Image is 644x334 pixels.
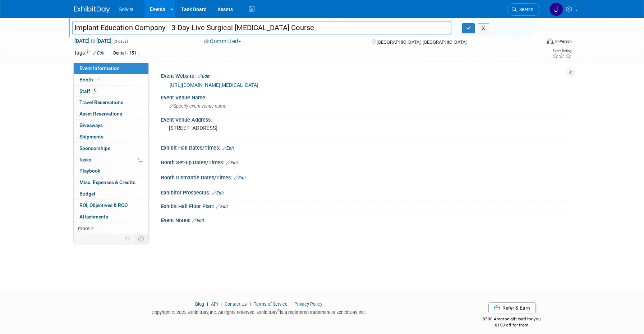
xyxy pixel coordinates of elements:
span: | [289,301,293,307]
a: Edit [226,160,238,165]
span: [GEOGRAPHIC_DATA], [GEOGRAPHIC_DATA] [377,39,466,45]
span: ROI, Objectives & ROO [79,202,128,208]
span: Shipments [79,134,103,140]
div: Booth Dismantle Dates/Times: [161,172,570,182]
a: Sponsorships [74,143,148,154]
div: Exhibit Hall Dates/Times: [161,142,570,152]
i: Booth reservation complete [96,77,100,81]
td: Tags [74,49,105,57]
span: Solvita [119,6,134,12]
div: Event Website: [161,71,570,80]
span: [DATE] [DATE] [74,38,112,44]
div: Exhibit Hall Floor Plan: [161,201,570,210]
span: Giveaways [79,122,103,128]
a: Edit [93,51,105,56]
div: Copyright © 2025 ExhibitDay, Inc. All rights reserved. ExhibitDay is a registered trademark of Ex... [74,307,443,316]
a: Terms of Service [254,301,287,307]
span: | [248,301,253,307]
span: Attachments [79,214,108,220]
span: | [219,301,224,307]
a: [URL][DOMAIN_NAME][MEDICAL_DATA] [170,82,258,88]
div: Exhibitor Prospectus: [161,187,570,197]
div: Booth Set-up Dates/Times: [161,157,570,166]
a: Tasks [74,154,148,165]
div: $150 off for them. [454,322,570,328]
a: Edit [212,190,224,196]
a: Edit [216,204,228,209]
span: | [205,301,210,307]
span: Budget [79,191,96,197]
span: Sponsorships [79,145,110,151]
span: Tasks [79,157,91,163]
span: Staff [79,88,97,94]
span: Event Information [79,65,120,71]
td: Personalize Event Tab Strip [121,234,134,243]
a: Contact Us [225,301,247,307]
a: Search [507,3,540,16]
a: Event Information [74,63,148,74]
a: Giveaways [74,120,148,131]
a: Edit [192,218,204,223]
td: Toggle Event Tabs [134,234,149,243]
span: Specify event venue name [169,103,226,109]
button: Committed [201,38,244,45]
span: more [78,225,89,231]
a: Asset Reservations [74,108,148,119]
span: to [89,38,96,44]
img: Format-Inperson.png [547,38,554,44]
a: Privacy Policy [294,301,322,307]
a: API [211,301,218,307]
pre: [STREET_ADDRESS] [169,125,323,131]
div: Event Rating [552,49,571,53]
img: ExhibitDay [74,6,110,13]
div: $500 Amazon gift card for you, [454,311,570,328]
button: X [478,23,489,33]
div: In-Person [555,39,572,44]
a: Travel Reservations [74,97,148,108]
span: Misc. Expenses & Credits [79,179,135,185]
a: Refer & Earn [488,302,536,313]
span: Booth [79,77,101,83]
sup: ® [277,309,280,313]
a: Budget [74,188,148,199]
div: Event Venue Name: [161,92,570,101]
a: Booth [74,74,148,85]
span: Travel Reservations [79,99,123,105]
span: Playbook [79,168,100,174]
a: ROI, Objectives & ROO [74,200,148,211]
div: Dental - 151 [111,50,139,57]
div: Event Notes: [161,215,570,224]
a: Playbook [74,165,148,177]
span: Asset Reservations [79,111,122,117]
a: Edit [234,175,246,180]
a: Staff3 [74,86,148,97]
span: 3 [92,88,97,94]
div: Event Venue Address: [161,114,570,123]
a: Edit [198,74,210,79]
a: Attachments [74,211,148,222]
img: Josh Richardson [549,3,563,16]
a: Shipments [74,131,148,142]
span: Search [517,7,533,12]
a: more [74,223,148,234]
div: Event Format [498,37,572,48]
a: Misc. Expenses & Credits [74,177,148,188]
a: Blog [195,301,204,307]
a: Edit [222,146,234,151]
span: (3 days) [113,39,128,44]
